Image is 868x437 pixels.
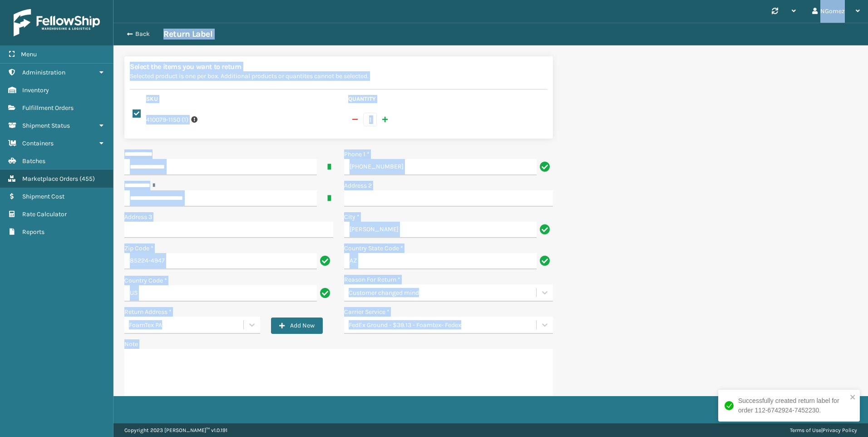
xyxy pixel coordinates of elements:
[21,50,37,58] span: Menu
[146,115,180,124] label: 410079-1150
[143,95,345,106] th: Sku
[22,122,70,129] span: Shipment Status
[122,30,163,38] button: Back
[22,104,74,112] span: Fulfillment Orders
[22,210,67,218] span: Rate Calculator
[124,307,172,317] label: Return Address
[22,69,65,76] span: Administration
[345,95,547,106] th: Quantity
[349,288,537,298] div: Customer changed mind
[129,320,244,330] div: FoamTex PA
[344,243,403,253] label: Country State Code
[124,340,138,348] label: Note
[344,181,372,190] label: Address 2
[344,307,390,317] label: Carrier Service
[124,276,167,285] label: Country Code
[124,423,227,437] p: Copyright 2023 [PERSON_NAME]™ v 1.0.191
[738,396,847,415] div: Successfully created return label for order 112-6742924-7452230.
[163,29,212,40] h3: Return Label
[22,193,64,200] span: Shipment Cost
[344,212,360,222] label: City
[22,157,45,165] span: Batches
[850,393,856,402] button: close
[271,318,323,334] button: Add New
[344,149,370,159] label: Phone 1
[22,228,44,236] span: Reports
[14,9,100,36] img: logo
[182,115,188,124] span: ( 1 )
[130,71,547,81] p: Selected product is one per box. Additional products or quantites cannot be selected.
[22,175,78,183] span: Marketplace Orders
[124,212,152,222] label: Address 3
[124,243,153,253] label: Zip Code
[22,139,54,147] span: Containers
[130,62,547,71] h2: Select the items you want to return
[79,175,95,183] span: ( 455 )
[344,275,400,284] label: Reason For Return
[349,320,537,330] div: FedEx Ground - $39.13 - Foamtex- Fedex
[22,86,49,94] span: Inventory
